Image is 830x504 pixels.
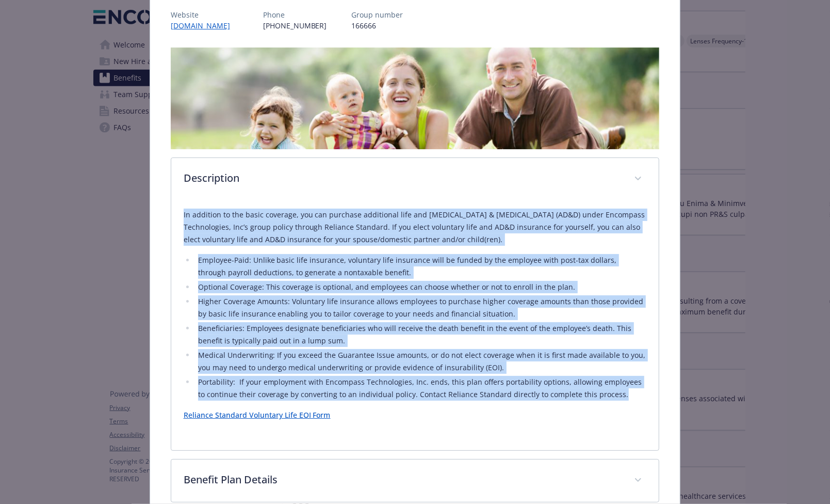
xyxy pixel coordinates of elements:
p: Group number [352,9,403,20]
li: Employee-Paid: Unlike basic life insurance, voluntary life insurance will be funded by the employ... [195,254,647,279]
a: Reliance Standard Voluntary Life EOI Form [184,410,331,420]
p: 166666 [352,20,403,31]
p: [PHONE_NUMBER] [263,20,327,31]
li: Portability: If your employment with Encompass Technologies, Inc. ends, this plan offers portabil... [195,376,647,401]
div: Benefit Plan Details [171,460,659,502]
a: [DOMAIN_NAME] [171,21,238,30]
li: Optional Coverage: This coverage is optional, and employees can choose whether or not to enroll i... [195,281,647,293]
li: Medical Underwriting: If you exceed the Guarantee Issue amounts, or do not elect coverage when it... [195,349,647,374]
p: Description [184,170,622,186]
p: Phone [263,9,327,20]
p: Website [171,9,238,20]
p: Benefit Plan Details [184,472,622,487]
div: Description [171,200,659,450]
p: In addition to the basic coverage, you can purchase additional life and [MEDICAL_DATA] & [MEDICAL... [184,209,647,246]
div: Description [171,158,659,200]
img: banner [171,48,660,149]
li: Higher Coverage Amounts: Voluntary life insurance allows employees to purchase higher coverage am... [195,295,647,320]
li: Beneficiaries: Employees designate beneficiaries who will receive the death benefit in the event ... [195,322,647,347]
